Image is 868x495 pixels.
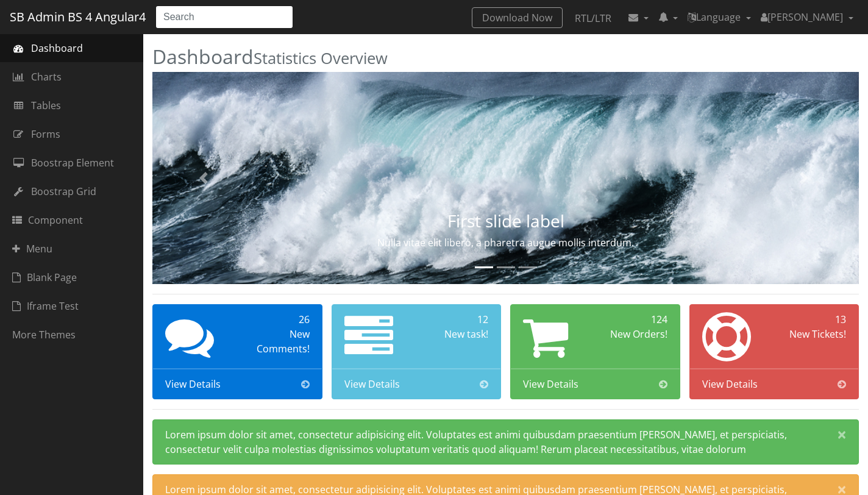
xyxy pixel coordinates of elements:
div: New Tickets! [778,327,846,341]
h2: Dashboard [152,46,859,67]
div: 26 [242,312,310,327]
span: × [838,426,846,443]
small: Statistics Overview [254,48,388,69]
div: New task! [421,327,488,341]
span: View Details [165,377,221,391]
div: Lorem ipsum dolor sit amet, consectetur adipisicing elit. Voluptates est animi quibusdam praesent... [152,419,859,465]
span: View Details [702,377,758,391]
span: View Details [523,377,578,391]
span: Menu [12,241,52,256]
a: RTL/LTR [565,7,621,29]
div: New Comments! [242,327,310,356]
div: 124 [600,312,667,327]
input: Search [155,5,293,29]
a: Download Now [472,7,563,28]
span: View Details [344,377,400,391]
a: SB Admin BS 4 Angular4 [10,5,146,29]
button: Close [825,420,858,449]
p: Nulla vitae elit libero, a pharetra augue mollis interdum. [258,235,753,250]
a: [PERSON_NAME] [756,5,858,29]
a: Language [683,5,756,29]
h3: First slide label [258,212,753,230]
div: 13 [778,312,846,327]
div: New Orders! [600,327,667,341]
img: Random first slide [152,72,859,284]
div: 12 [421,312,488,327]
